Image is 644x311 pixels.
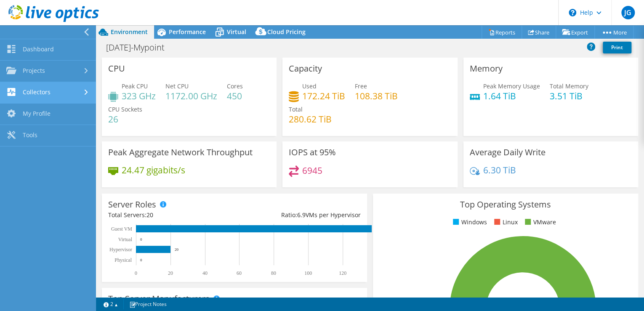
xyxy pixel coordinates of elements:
h4: 450 [227,91,243,101]
span: Used [302,82,317,90]
text: 20 [175,247,179,252]
h4: 6945 [302,166,322,175]
h3: IOPS at 95% [289,148,336,157]
a: More [594,26,633,39]
span: Peak CPU [122,82,148,90]
span: Peak Memory Usage [483,82,540,90]
h4: 323 GHz [122,91,156,101]
h4: 26 [108,114,142,124]
span: Total Memory [550,82,588,90]
span: Free [355,82,367,90]
h3: Server Roles [108,200,156,209]
span: Performance [169,28,206,36]
span: Cloud Pricing [267,28,306,36]
text: 20 [168,270,173,276]
h3: Top Operating Systems [379,200,632,209]
a: Reports [482,26,522,39]
div: Total Servers: [108,210,234,220]
li: Windows [451,218,487,227]
svg: \n [569,9,576,16]
h4: 172.24 TiB [302,91,345,101]
h3: CPU [108,64,125,73]
a: Print [603,42,631,53]
text: Physical [114,257,132,263]
span: 20 [146,211,153,219]
h4: 280.62 TiB [289,114,332,124]
span: Virtual [227,28,246,36]
span: CPU Sockets [108,105,142,113]
li: VMware [523,218,556,227]
h4: 24.47 gigabits/s [122,165,185,175]
h4: 108.38 TiB [355,91,398,101]
text: 40 [202,270,208,276]
text: Hypervisor [109,247,132,253]
span: Cores [227,82,243,90]
h3: Peak Aggregate Network Throughput [108,148,253,157]
h4: 3.51 TiB [550,91,588,101]
a: Export [556,26,595,39]
h3: Average Daily Write [470,148,546,157]
span: Environment [111,28,148,36]
text: 60 [237,270,242,276]
h3: Capacity [289,64,322,73]
h4: 6.30 TiB [483,165,516,175]
span: Total [289,105,303,113]
span: JG [621,6,635,19]
li: Linux [492,218,517,227]
text: 80 [271,270,276,276]
text: 120 [339,270,346,276]
text: Guest VM [111,226,132,232]
span: 6.9 [297,211,306,219]
a: 2 [98,299,124,309]
h1: [DATE]-Mypoint [102,43,178,52]
h3: Top Server Manufacturers [108,294,210,303]
h4: 1172.00 GHz [165,91,217,101]
h4: 1.64 TiB [483,91,540,101]
text: 100 [304,270,312,276]
text: Virtual [118,237,133,242]
a: Share [522,26,556,39]
text: 0 [140,258,142,262]
text: 0 [135,270,137,276]
h3: Memory [470,64,503,73]
text: 0 [140,237,142,242]
span: Net CPU [165,82,189,90]
a: Project Notes [123,299,173,309]
div: Ratio: VMs per Hypervisor [234,210,361,220]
